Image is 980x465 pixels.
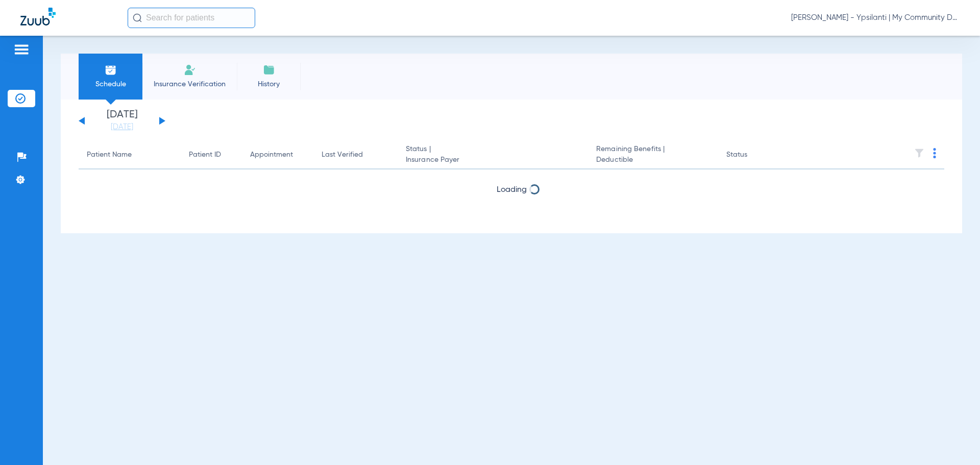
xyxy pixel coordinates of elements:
[596,155,709,165] span: Deductible
[184,64,196,76] img: Manual Insurance Verification
[322,150,363,160] div: Last Verified
[105,64,117,76] img: Schedule
[20,8,56,26] img: Zuub Logo
[189,150,221,160] div: Patient ID
[91,122,153,132] a: [DATE]
[87,150,173,160] div: Patient Name
[87,150,132,160] div: Patient Name
[398,141,588,169] th: Status |
[250,150,293,160] div: Appointment
[86,79,135,89] span: Schedule
[189,150,234,160] div: Patient ID
[791,13,960,23] span: [PERSON_NAME] - Ypsilanti | My Community Dental Centers
[914,148,924,158] img: filter.svg
[497,213,527,221] span: Loading
[150,79,229,89] span: Insurance Verification
[263,64,275,76] img: History
[933,148,936,158] img: group-dot-blue.svg
[718,141,787,169] th: Status
[128,8,255,28] input: Search for patients
[133,13,142,22] img: Search Icon
[588,141,718,169] th: Remaining Benefits |
[322,150,389,160] div: Last Verified
[244,79,293,89] span: History
[250,150,305,160] div: Appointment
[91,110,153,132] li: [DATE]
[13,43,30,56] img: hamburger-icon
[406,155,580,165] span: Insurance Payer
[497,186,527,194] span: Loading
